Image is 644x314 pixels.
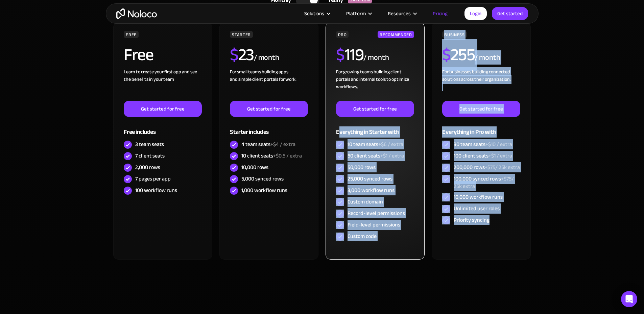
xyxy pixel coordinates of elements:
[454,141,512,148] div: 30 team seats
[442,68,520,101] div: For businesses building connected solutions across their organization. ‍
[379,9,424,18] div: Resources
[378,31,414,38] div: RECOMMENDED
[254,52,279,63] div: / month
[621,291,637,307] div: Open Intercom Messenger
[241,187,287,194] div: 1,000 workflow runs
[230,31,253,38] div: STARTER
[241,152,302,160] div: 10 client seats
[304,9,324,18] div: Solutions
[124,46,153,63] h2: Free
[348,175,392,183] div: 25,000 synced rows
[135,141,164,148] div: 3 team seats
[135,187,177,194] div: 100 workflow runs
[241,175,284,183] div: 5,000 synced rows
[135,164,160,171] div: 2,000 rows
[241,141,295,148] div: 4 team seats
[488,151,512,161] span: +$1 / extra
[442,117,520,139] div: Everything in Pro with
[124,68,201,101] div: Learn to create your first app and see the benefits in your team ‍
[442,101,520,117] a: Get started for free
[135,175,171,183] div: 7 pages per app
[124,117,201,139] div: Free includes
[454,174,514,191] span: +$75/ 25k extra
[485,162,520,172] span: +$75/ 25k extra
[475,52,500,63] div: / month
[336,39,344,71] span: $
[454,175,520,190] div: 100,000 synced rows
[454,205,500,212] div: Unlimited user roles
[346,9,366,18] div: Platform
[348,141,403,148] div: 10 team seats
[348,221,400,228] div: Field-level permissions
[380,151,404,161] span: +$1 / extra
[348,152,404,160] div: 50 client seats
[336,31,349,38] div: PRO
[338,9,379,18] div: Platform
[485,139,512,149] span: +$10 / extra
[348,210,405,217] div: Record-level permissions
[124,31,139,38] div: FREE
[273,151,302,161] span: +$0.5 / extra
[442,46,475,63] h2: 255
[348,198,383,206] div: Custom domain
[464,7,487,20] a: Login
[230,68,308,101] div: For small teams building apps and simple client portals for work. ‍
[336,68,414,101] div: For growing teams building client portals and internal tools to optimize workflows.
[270,139,295,149] span: +$4 / extra
[454,216,490,224] div: Priority syncing
[230,117,308,139] div: Starter includes
[348,187,395,194] div: 3,000 workflow runs
[241,164,268,171] div: 10,000 rows
[363,52,389,63] div: / month
[336,117,414,139] div: Everything in Starter with
[116,8,157,19] a: home
[442,39,451,71] span: $
[388,9,411,18] div: Resources
[336,46,363,63] h2: 119
[296,9,338,18] div: Solutions
[442,31,467,38] div: BUSINESS
[424,9,456,18] a: Pricing
[348,233,377,240] div: Custom code
[492,7,528,20] a: Get started
[348,164,376,171] div: 50,000 rows
[336,101,414,117] a: Get started for free
[378,139,403,149] span: +$6 / extra
[454,152,512,160] div: 100 client seats
[230,39,238,71] span: $
[124,101,201,117] a: Get started for free
[454,164,520,171] div: 200,000 rows
[230,46,254,63] h2: 23
[135,152,165,160] div: 7 client seats
[230,101,308,117] a: Get started for free
[454,193,503,201] div: 10,000 workflow runs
